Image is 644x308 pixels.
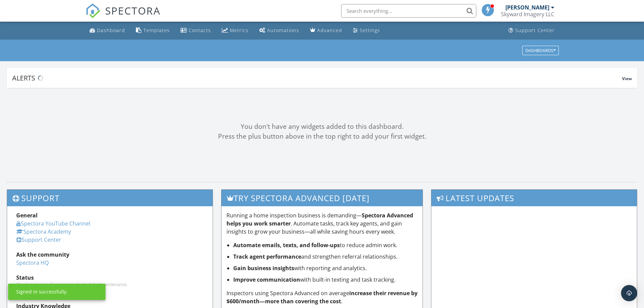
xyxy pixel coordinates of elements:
li: to reduce admin work. [233,241,418,249]
div: Skyward Imagery LLC [501,11,554,18]
div: [PERSON_NAME] [505,4,549,11]
a: Templates [133,24,172,37]
strong: increase their revenue by $600/month—more than covering the cost [226,289,418,305]
div: Alerts [12,73,622,82]
h3: Try spectora advanced [DATE] [221,190,423,206]
a: Dashboard [87,24,128,37]
div: You don't have any widgets added to this dashboard. [7,122,637,132]
strong: Automate emails, texts, and follow-ups [233,241,340,249]
span: SPECTORA [105,3,161,18]
a: Spectora YouTube Channel [16,220,90,227]
li: and strengthen referral relationships. [233,253,418,261]
div: Dashboard [97,27,125,33]
button: Dashboards [522,46,559,55]
div: Press the plus button above in the top right to add your first widget. [7,132,637,141]
div: Automations [267,27,299,33]
div: Support Center [515,27,555,33]
img: The Best Home Inspection Software - Spectora [86,3,100,18]
p: Running a home inspection business is demanding— . Automate tasks, track key agents, and gain ins... [226,211,418,236]
strong: Track agent performance [233,253,301,260]
li: with reporting and analytics. [233,264,418,272]
a: Metrics [219,24,251,37]
div: Open Intercom Messenger [621,285,637,301]
a: Spectora Academy [16,228,71,235]
div: Templates [143,27,170,33]
strong: Spectora Advanced helps you work smarter [226,212,413,227]
li: with built-in texting and task tracking. [233,276,418,284]
a: SPECTORA [86,9,161,23]
a: Settings [350,24,383,37]
a: Advanced [307,24,345,37]
div: Ask the community [16,251,204,259]
p: Inspectors using Spectora Advanced on average . [226,289,418,305]
h3: Latest Updates [431,190,637,206]
strong: Improve communication [233,276,300,283]
div: Signed in successfully. [16,288,68,295]
a: Contacts [178,24,214,37]
a: Spectora HQ [16,259,49,266]
input: Search everything... [341,4,476,18]
strong: Gain business insights [233,264,294,272]
div: Settings [360,27,380,33]
a: Support Center [16,236,61,243]
h3: Support [7,190,213,206]
div: Check system performance and scheduled maintenance. [16,282,204,287]
div: Status [16,274,204,282]
div: Contacts [189,27,211,33]
a: Support Center [506,24,557,37]
a: Automations (Basic) [257,24,302,37]
div: Metrics [230,27,248,33]
div: Advanced [317,27,342,33]
strong: General [16,212,38,219]
div: Dashboards [525,48,556,53]
span: View [622,76,632,81]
